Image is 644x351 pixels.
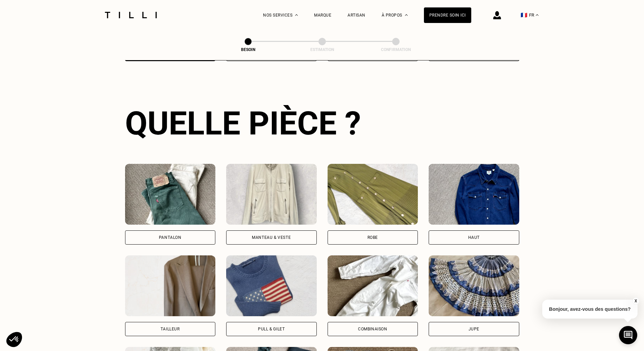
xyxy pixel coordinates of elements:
[536,14,539,16] img: menu déroulant
[102,12,159,18] img: Logo du service de couturière Tilli
[429,164,519,225] img: Tilli retouche votre Haut
[214,47,282,52] div: Besoin
[226,164,317,225] img: Tilli retouche votre Manteau & Veste
[542,300,638,319] p: Bonjour, avez-vous des questions?
[288,47,356,52] div: Estimation
[295,14,298,16] img: Menu déroulant
[252,235,291,240] div: Manteau & Veste
[125,104,519,142] div: Quelle pièce ?
[125,255,216,316] img: Tilli retouche votre Tailleur
[521,12,527,18] span: 🇫🇷
[348,13,365,18] a: Artisan
[367,235,378,240] div: Robe
[161,327,180,331] div: Tailleur
[632,297,639,305] button: X
[405,14,408,16] img: Menu déroulant à propos
[159,235,182,240] div: Pantalon
[125,164,216,225] img: Tilli retouche votre Pantalon
[358,327,387,331] div: Combinaison
[424,7,471,23] a: Prendre soin ici
[469,327,479,331] div: Jupe
[493,11,501,19] img: icône connexion
[328,164,418,225] img: Tilli retouche votre Robe
[328,255,418,316] img: Tilli retouche votre Combinaison
[226,255,317,316] img: Tilli retouche votre Pull & gilet
[258,327,285,331] div: Pull & gilet
[468,235,480,240] div: Haut
[429,255,519,316] img: Tilli retouche votre Jupe
[362,47,430,52] div: Confirmation
[314,13,331,18] a: Marque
